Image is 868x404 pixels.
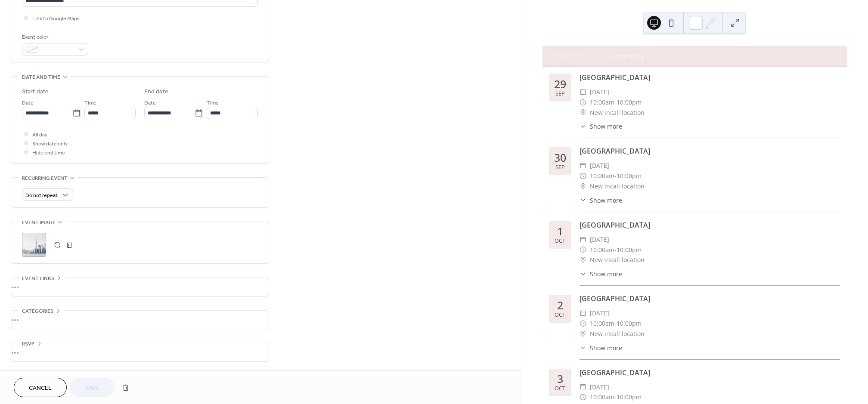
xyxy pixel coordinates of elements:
span: Show more [590,269,622,278]
span: Show more [590,343,622,352]
span: Categories [22,307,53,316]
span: All day [32,130,47,139]
span: New incall location [590,108,645,118]
span: 10:00pm [617,392,642,402]
div: [GEOGRAPHIC_DATA] [580,293,840,304]
div: ​ [580,97,586,108]
span: New incall location [590,255,645,265]
div: ​ [580,382,586,392]
div: ​ [580,269,586,278]
div: ••• [11,311,269,329]
span: Time [207,99,219,108]
div: ​ [580,308,586,318]
span: [DATE] [590,382,609,392]
span: Link to Google Maps [32,14,80,23]
div: 2 [557,300,563,311]
div: ​ [580,160,586,171]
span: Do not repeat [25,191,58,200]
span: 10:00am [590,97,614,108]
div: ; [22,233,46,257]
span: - [614,392,617,402]
button: Cancel [14,378,67,397]
div: [GEOGRAPHIC_DATA] [580,146,840,156]
div: Oct [555,312,565,318]
div: Sep [555,165,565,170]
div: ​ [580,234,586,245]
div: ​ [580,108,586,118]
span: Show date only [32,139,68,148]
span: [DATE] [590,234,609,245]
div: Start date [22,87,49,96]
div: ​ [580,392,586,402]
div: Event color [22,33,87,42]
span: 10:00am [590,245,614,255]
span: - [614,171,617,181]
span: 10:00pm [617,245,642,255]
span: Date [144,99,156,108]
span: [DATE] [590,87,609,97]
div: Sep [555,91,565,97]
div: [GEOGRAPHIC_DATA] [580,220,840,230]
span: - [614,318,617,329]
span: Cancel [29,384,52,393]
span: New incall location [590,329,645,339]
div: ​ [580,171,586,181]
button: ​Show more [580,343,622,352]
div: Oct [555,238,565,244]
div: Oct [555,386,565,392]
span: 10:00pm [617,171,642,181]
div: 29 [554,79,566,89]
span: 10:00am [590,171,614,181]
span: 10:00pm [617,97,642,108]
span: 10:00am [590,318,614,329]
div: End date [144,87,168,96]
span: Hide end time [32,148,65,157]
span: - [614,97,617,108]
div: ​ [580,196,586,205]
span: [DATE] [590,160,609,171]
span: Time [84,99,96,108]
div: 30 [554,152,566,163]
div: ••• [11,343,269,361]
span: 10:00am [590,392,614,402]
div: ​ [580,255,586,265]
div: Upcoming [611,51,645,62]
span: Date [22,99,34,108]
button: ​Show more [580,122,622,131]
span: Event image [22,218,56,227]
div: [GEOGRAPHIC_DATA] [580,72,840,83]
div: ​ [580,343,586,352]
div: ​ [580,122,586,131]
span: Date and time [22,73,60,82]
span: Recurring event [22,174,68,183]
span: RSVP [22,339,34,348]
button: ​Show more [580,269,622,278]
div: ​ [580,329,586,339]
div: ​ [580,181,586,191]
div: [GEOGRAPHIC_DATA] [580,367,840,378]
div: ••• [11,278,269,296]
span: - [614,245,617,255]
div: ​ [580,318,586,329]
div: 3 [557,373,563,384]
div: ​ [580,245,586,255]
span: Show more [590,196,622,205]
span: 10:00pm [617,318,642,329]
div: 1 [557,226,563,237]
span: New incall location [590,181,645,191]
span: Event links [22,274,54,283]
div: ​ [580,87,586,97]
span: [DATE] [590,308,609,318]
span: Show more [590,122,622,131]
button: ​Show more [580,196,622,205]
